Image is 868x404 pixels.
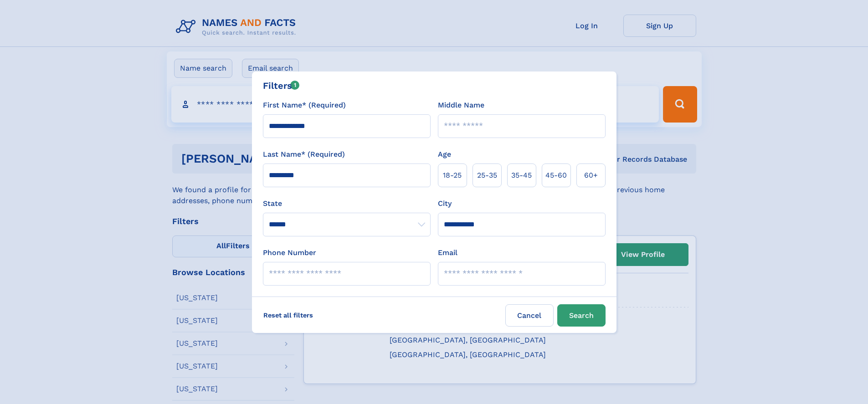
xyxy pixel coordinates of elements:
span: 45‑60 [545,170,567,181]
label: First Name* (Required) [263,100,346,111]
span: 25‑35 [477,170,497,181]
button: Search [557,304,606,327]
label: Phone Number [263,247,316,258]
label: State [263,198,431,209]
label: Middle Name [438,100,484,111]
label: Cancel [505,304,554,327]
label: City [438,198,452,209]
span: 35‑45 [511,170,532,181]
span: 60+ [584,170,598,181]
label: Email [438,247,457,258]
label: Reset all filters [257,304,319,326]
label: Age [438,149,451,160]
span: 18‑25 [443,170,462,181]
label: Last Name* (Required) [263,149,345,160]
div: Filters [263,79,300,92]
